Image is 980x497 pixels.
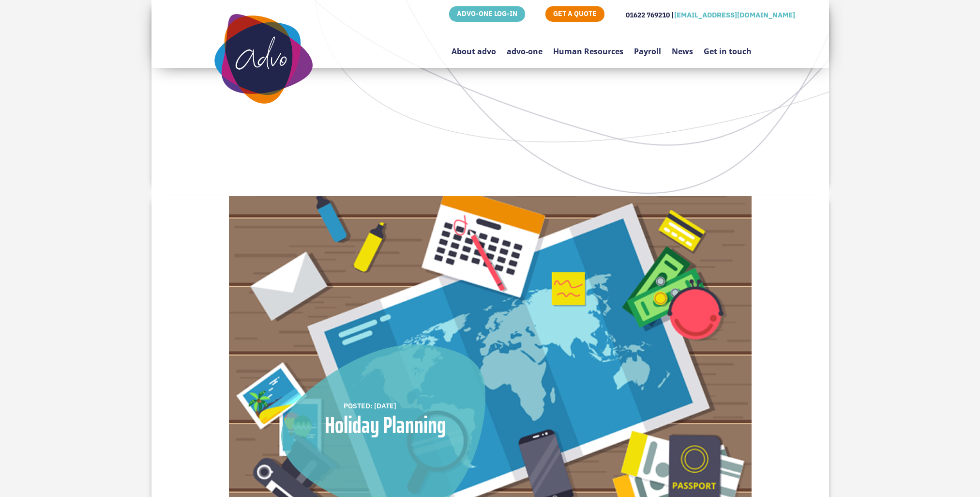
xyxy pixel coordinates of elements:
[452,24,496,70] a: About advo
[704,24,752,70] a: Get in touch
[634,24,661,70] a: Payroll
[553,24,623,70] a: Human Resources
[281,414,490,437] div: Holiday Planning
[344,401,474,411] div: POSTED: [DATE]
[545,6,604,22] a: GET A QUOTE
[626,11,674,19] span: 01622 769210 |
[672,24,693,70] a: News
[674,10,795,19] a: [EMAIL_ADDRESS][DOMAIN_NAME]
[507,24,543,70] a: advo-one
[449,6,525,22] a: ADVO-ONE LOG-IN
